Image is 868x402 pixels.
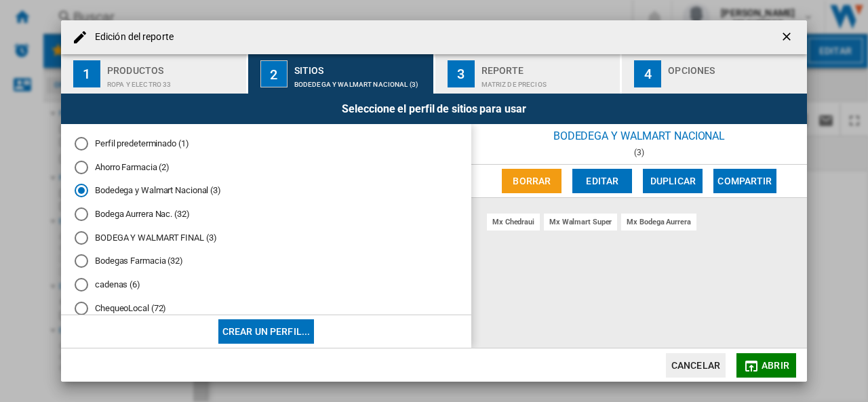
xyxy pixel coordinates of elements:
[75,138,458,150] md-radio-button: Perfil predeterminado (1)
[448,60,475,87] div: 3
[643,169,703,193] button: Duplicar
[75,161,458,174] md-radio-button: Ahorro Farmacia (2)
[75,302,458,315] md-radio-button: ChequeoLocal (72)
[107,74,241,88] div: ropa y electro 33
[88,31,174,44] h4: Edición del reporte
[260,60,288,87] div: 2
[666,353,726,378] button: Cancelar
[621,214,696,230] div: mx bodega aurrera
[762,360,789,371] span: Abrir
[73,60,100,87] div: 1
[572,169,632,193] button: Editar
[713,169,776,193] button: Compartir
[544,214,617,230] div: mx walmart super
[780,30,796,46] ng-md-icon: getI18NText('BUTTONS.CLOSE_DIALOG')
[218,319,315,344] button: Crear un perfil...
[736,353,796,378] button: Abrir
[61,54,248,94] button: 1 Productos ropa y electro 33
[634,60,661,87] div: 4
[294,60,428,74] div: Sitios
[481,74,615,88] div: Matriz de precios
[75,184,458,197] md-radio-button: Bodedega y Walmart Nacional (3)
[107,60,241,74] div: Productos
[435,54,622,94] button: 3 Reporte Matriz de precios
[75,255,458,268] md-radio-button: Bodegas Farmacia (32)
[294,74,428,88] div: Bodedega y Walmart Nacional (3)
[622,54,807,94] button: 4 Opciones
[481,60,615,74] div: Reporte
[471,148,807,157] div: (3)
[61,94,807,124] div: Seleccione el perfil de sitios para usar
[471,124,807,148] div: Bodedega y Walmart Nacional
[75,279,458,292] md-radio-button: cadenas (6)
[774,24,802,51] button: getI18NText('BUTTONS.CLOSE_DIALOG')
[668,60,802,74] div: Opciones
[248,54,435,94] button: 2 Sitios Bodedega y Walmart Nacional (3)
[75,231,458,244] md-radio-button: BODEGA Y WALMART FINAL (3)
[75,208,458,221] md-radio-button: Bodega Aurrera Nac. (32)
[487,214,540,230] div: mx chedraui
[502,169,561,193] button: Borrar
